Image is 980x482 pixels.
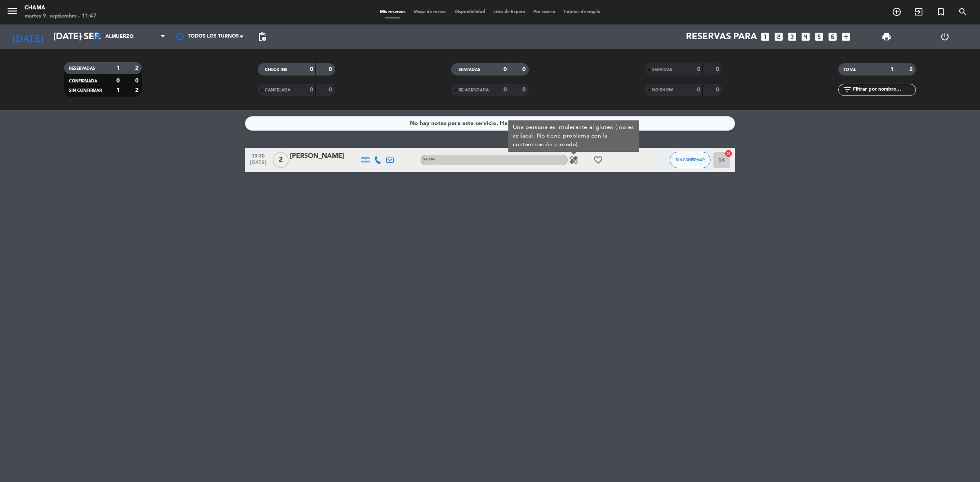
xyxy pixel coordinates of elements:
span: TOTAL [843,68,856,72]
div: [PERSON_NAME] [290,151,359,162]
span: CONFIRMADA [69,79,97,83]
i: menu [6,5,18,17]
strong: 2 [135,65,140,71]
strong: 2 [909,67,914,72]
span: RESERVADAS [69,67,95,71]
span: SENTADAS [459,68,480,72]
strong: 1 [116,65,120,71]
button: SIN CONFIRMAR [670,152,710,168]
div: LOG OUT [915,24,974,49]
span: print [882,32,891,42]
strong: 0 [697,87,700,93]
i: turned_in_not [936,7,946,17]
span: Mis reservas [376,10,410,14]
span: 13:30 [248,151,268,160]
strong: 0 [310,87,313,93]
i: filter_list [842,85,852,95]
div: Una persona es intolerante al gluten ( no es celíaca). No tiene problema con la contaminación cru... [508,120,639,152]
span: 2 [273,152,289,168]
strong: 0 [503,67,507,72]
strong: 0 [716,67,721,72]
i: cancel [724,149,733,158]
strong: 0 [329,67,334,72]
span: SIN CONFIRMAR [676,158,705,162]
span: Almuerzo [105,34,134,40]
span: pending_actions [257,32,267,42]
i: add_box [841,31,851,42]
span: RE AGENDADA [459,88,489,92]
i: search [958,7,968,17]
i: looks_3 [787,31,797,42]
i: exit_to_app [914,7,924,17]
input: Filtrar por nombre... [852,85,915,94]
i: [DATE] [6,28,49,46]
strong: 0 [310,67,313,72]
strong: 0 [116,78,120,84]
strong: 0 [522,87,527,93]
span: SALON [423,158,435,161]
i: favorite_border [593,155,603,165]
div: No hay notas para este servicio. Haz clic para agregar una [410,119,570,128]
i: arrow_drop_down [76,32,86,42]
div: martes 9. septiembre - 11:47 [24,12,96,20]
i: power_settings_new [940,32,950,42]
span: SIN CONFIRMAR [69,89,102,93]
span: Lista de Espera [489,10,529,14]
i: looks_6 [827,31,838,42]
span: SERVIDAS [652,68,672,72]
span: Tarjetas de regalo [559,10,605,14]
i: looks_5 [814,31,824,42]
span: Pre-acceso [529,10,559,14]
strong: 0 [135,78,140,84]
span: Reservas para [686,32,757,42]
i: looks_two [773,31,784,42]
strong: 1 [891,67,894,72]
span: Mapa de mesas [410,10,450,14]
strong: 0 [697,67,700,72]
strong: 2 [135,87,140,93]
span: CHECK INS [265,68,287,72]
span: NO SHOW [652,88,673,92]
i: healing [569,155,579,165]
strong: 0 [522,67,527,72]
div: CHAMA [24,4,96,12]
i: add_circle_outline [892,7,902,17]
strong: 0 [503,87,507,93]
span: Disponibilidad [450,10,489,14]
i: looks_one [760,31,771,42]
strong: 0 [716,87,721,93]
i: looks_4 [800,31,811,42]
span: [DATE] [248,160,268,169]
strong: 0 [329,87,334,93]
strong: 1 [116,87,120,93]
button: menu [6,5,18,20]
span: CANCELADA [265,88,290,92]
